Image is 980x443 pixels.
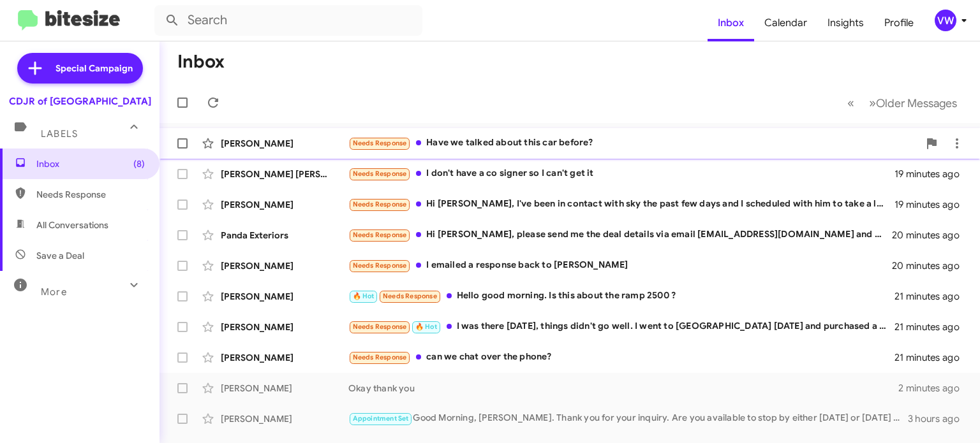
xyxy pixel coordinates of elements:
span: Needs Response [353,139,407,147]
div: I emailed a response back to [PERSON_NAME] [348,258,893,273]
span: More [41,286,67,298]
div: 21 minutes ago [895,321,970,333]
div: [PERSON_NAME] [PERSON_NAME] [221,168,348,180]
div: 3 hours ago [908,412,970,425]
div: Good Morning, [PERSON_NAME]. Thank you for your inquiry. Are you available to stop by either [DAT... [348,411,908,426]
span: Needs Response [353,323,407,331]
span: Needs Response [36,188,145,201]
div: 2 minutes ago [898,382,970,395]
a: Calendar [754,4,817,41]
span: Appointment Set [353,414,409,423]
div: [PERSON_NAME] [221,321,348,333]
div: can we chat over the phone? [348,350,895,365]
span: » [869,95,876,111]
div: [PERSON_NAME] [221,412,348,425]
div: Hello good morning. Is this about the ramp 2500 ? [348,289,895,303]
div: vw [935,10,956,31]
div: [PERSON_NAME] [221,259,348,272]
div: [PERSON_NAME] [221,382,348,395]
span: Labels [41,128,78,140]
span: Save a Deal [36,249,84,262]
div: 20 minutes ago [893,229,970,242]
nav: Page navigation example [840,90,965,116]
button: Previous [840,90,862,116]
button: vw [924,10,966,31]
span: Needs Response [353,231,407,239]
input: Search [154,5,422,36]
div: I don't have a co signer so I can't get it [348,166,895,181]
div: Have we talked about this car before? [348,136,919,150]
div: [PERSON_NAME] [221,198,348,211]
a: Insights [817,4,874,41]
a: Special Campaign [17,53,143,84]
div: Hi [PERSON_NAME], I've been in contact with sky the past few days and I scheduled with him to tak... [348,197,895,212]
a: Inbox [708,4,754,41]
span: 🔥 Hot [415,323,437,331]
div: [PERSON_NAME] [221,137,348,150]
div: 20 minutes ago [893,259,970,272]
span: Needs Response [353,170,407,178]
span: Needs Response [353,200,407,208]
div: 19 minutes ago [895,198,970,211]
div: CDJR of [GEOGRAPHIC_DATA] [9,95,151,108]
div: I was there [DATE], things didn't go well. I went to [GEOGRAPHIC_DATA] [DATE] and purchased a Dur... [348,319,895,334]
div: 21 minutes ago [895,290,970,303]
span: Special Campaign [56,62,133,75]
span: Needs Response [353,261,407,270]
span: 🔥 Hot [353,292,375,300]
span: Older Messages [876,96,957,110]
div: 21 minutes ago [895,351,970,364]
span: Needs Response [353,353,407,361]
div: 19 minutes ago [895,168,970,180]
div: Okay thank you [348,382,898,395]
div: [PERSON_NAME] [221,290,348,303]
button: Next [861,90,965,116]
div: Panda Exteriors [221,229,348,242]
span: Needs Response [383,292,437,300]
span: All Conversations [36,219,108,231]
h1: Inbox [177,52,225,72]
a: Profile [874,4,924,41]
span: (8) [133,157,145,170]
span: Inbox [36,157,145,170]
div: Hi [PERSON_NAME], please send me the deal details via email [EMAIL_ADDRESS][DOMAIN_NAME] and we c... [348,228,893,242]
span: « [847,95,854,111]
div: [PERSON_NAME] [221,351,348,364]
